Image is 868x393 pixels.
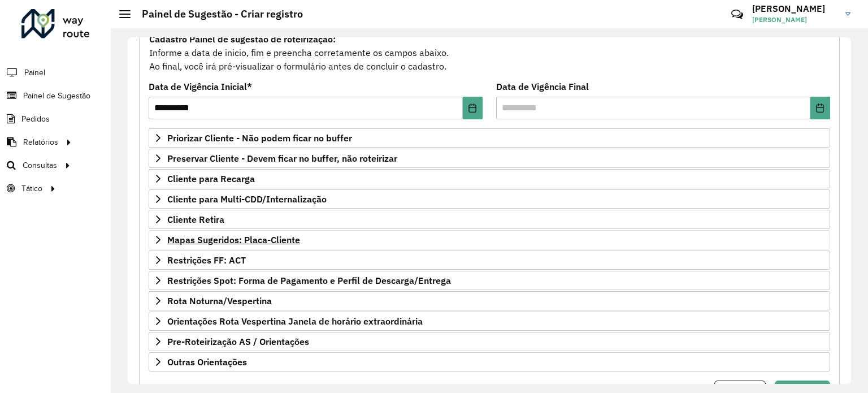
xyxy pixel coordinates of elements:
span: Cliente para Recarga [167,174,255,183]
a: Pre-Roteirização AS / Orientações [149,332,830,351]
a: Outras Orientações [149,352,830,372]
a: Cliente para Recarga [149,169,830,188]
span: Restrições Spot: Forma de Pagamento e Perfil de Descarga/Entrega [167,276,451,285]
span: Pre-Roteirização AS / Orientações [167,337,309,346]
h2: Painel de Sugestão - Criar registro [131,8,303,20]
a: Restrições FF: ACT [149,251,830,270]
span: Orientações Rota Vespertina Janela de horário extraordinária [167,317,423,326]
a: Cliente para Multi-CDD/Internalização [149,189,830,209]
a: Cliente Retira [149,210,830,229]
span: Pedidos [21,113,50,125]
span: Consultas [23,159,57,171]
span: Painel de Sugestão [23,90,90,102]
span: Preservar Cliente - Devem ficar no buffer, não roteirizar [167,154,397,163]
label: Data de Vigência Final [496,80,589,93]
span: Rota Noturna/Vespertina [167,296,272,305]
a: Mapas Sugeridos: Placa-Cliente [149,230,830,249]
a: Priorizar Cliente - Não podem ficar no buffer [149,128,830,148]
a: Restrições Spot: Forma de Pagamento e Perfil de Descarga/Entrega [149,271,830,290]
span: Cliente Retira [167,215,224,224]
span: Relatórios [23,136,58,148]
label: Data de Vigência Inicial [149,80,252,93]
h3: [PERSON_NAME] [752,3,837,14]
button: Choose Date [463,97,483,119]
a: Preservar Cliente - Devem ficar no buffer, não roteirizar [149,149,830,168]
span: Mapas Sugeridos: Placa-Cliente [167,235,300,244]
span: Tático [21,183,42,195]
span: [PERSON_NAME] [752,15,837,25]
span: Outras Orientações [167,357,247,366]
button: Choose Date [810,97,830,119]
div: Informe a data de inicio, fim e preencha corretamente os campos abaixo. Ao final, você irá pré-vi... [149,32,830,74]
a: Contato Rápido [725,2,749,27]
span: Restrições FF: ACT [167,256,246,265]
span: Painel [24,67,45,79]
strong: Cadastro Painel de sugestão de roteirização: [149,33,336,45]
a: Orientações Rota Vespertina Janela de horário extraordinária [149,312,830,331]
a: Rota Noturna/Vespertina [149,291,830,310]
span: Cliente para Multi-CDD/Internalização [167,195,327,204]
span: Priorizar Cliente - Não podem ficar no buffer [167,133,352,142]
